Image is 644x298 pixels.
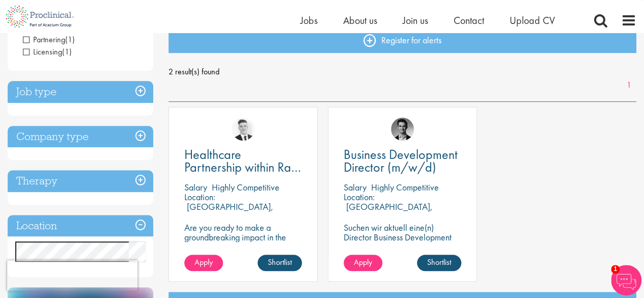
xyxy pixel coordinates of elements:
a: About us [343,14,377,27]
p: [GEOGRAPHIC_DATA], [GEOGRAPHIC_DATA] [184,201,273,222]
a: Join us [403,14,428,27]
a: 1 [622,79,636,91]
a: Apply [344,255,382,271]
p: [GEOGRAPHIC_DATA], [GEOGRAPHIC_DATA] [344,201,433,222]
span: Healthcare Partnership within Rare Disease [184,146,301,188]
h3: Location [8,215,153,237]
span: Location: [344,191,375,203]
span: Licensing [23,46,72,57]
p: Are you ready to make a groundbreaking impact in the world of biotechnology? Join a growing compa... [184,223,302,281]
h3: Job type [8,81,153,103]
img: Nicolas Daniel [232,118,255,141]
span: Salary [184,181,207,193]
span: Apply [194,257,213,267]
span: Business Development Director (m/w/d) [344,146,458,176]
p: Suchen wir aktuell eine(n) Director Business Development (m/w/d) Standort: [GEOGRAPHIC_DATA] | Mo... [344,223,461,281]
h3: Company type [8,126,153,148]
a: Healthcare Partnership within Rare Disease [184,148,302,174]
a: Contact [454,14,484,27]
span: 2 result(s) found [169,64,636,79]
span: Salary [344,181,367,193]
span: Partnering [23,34,75,45]
a: Jobs [300,14,318,27]
a: Shortlist [417,255,461,271]
img: Chatbot [611,265,641,295]
p: Highly Competitive [371,181,439,193]
p: Highly Competitive [212,181,279,193]
a: Shortlist [258,255,302,271]
span: Licensing [23,46,62,57]
a: Business Development Director (m/w/d) [344,148,461,174]
a: Upload CV [510,14,555,27]
a: Apply [184,255,223,271]
span: Location: [184,191,215,203]
h3: Therapy [8,170,153,192]
span: (1) [62,46,72,57]
span: (1) [65,34,75,45]
span: 1 [611,265,620,274]
a: Register for alerts [169,28,636,53]
img: Max Slevogt [391,118,414,141]
span: Partnering [23,34,65,45]
iframe: reCAPTCHA [7,260,137,291]
span: Apply [354,257,372,267]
